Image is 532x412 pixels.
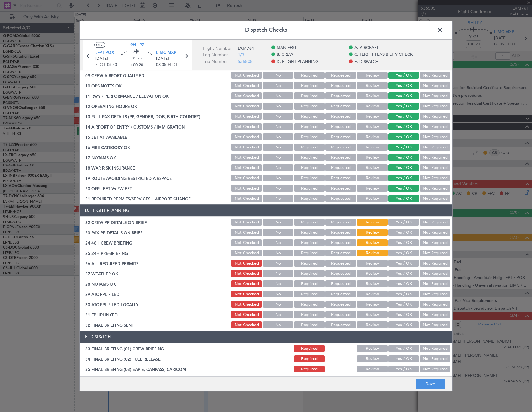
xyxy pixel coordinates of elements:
button: Not Required [420,134,450,141]
button: Not Required [420,175,450,182]
button: Yes / OK [388,124,419,130]
button: Not Required [420,93,450,100]
button: Yes / OK [388,301,419,308]
button: Not Required [420,260,450,267]
button: Not Required [420,291,450,298]
button: Yes / OK [388,185,419,192]
button: Not Required [420,250,450,257]
button: Yes / OK [388,366,419,373]
button: Not Required [420,240,450,246]
button: Not Required [420,270,450,277]
header: Dispatch Checks [80,21,452,40]
button: Yes / OK [388,219,419,226]
button: Not Required [420,154,450,161]
button: Yes / OK [388,291,419,298]
button: Yes / OK [388,103,419,110]
button: Not Required [420,103,450,110]
button: Not Required [420,219,450,226]
button: Not Required [420,124,450,130]
button: Not Required [420,311,450,318]
button: Not Required [420,165,450,171]
button: Yes / OK [388,229,419,236]
button: Yes / OK [388,322,419,329]
button: Yes / OK [388,82,419,89]
button: Yes / OK [388,195,419,202]
button: Not Required [420,113,450,120]
button: Yes / OK [388,356,419,363]
button: Yes / OK [388,72,419,79]
button: Not Required [420,82,450,89]
button: Not Required [420,72,450,79]
button: Not Required [420,281,450,288]
button: Yes / OK [388,250,419,257]
button: Not Required [420,144,450,151]
button: Not Required [420,229,450,236]
button: Yes / OK [388,154,419,161]
button: Not Required [420,301,450,308]
button: Yes / OK [388,113,419,120]
button: Not Required [420,195,450,202]
button: Yes / OK [388,175,419,182]
button: Not Required [420,322,450,329]
button: Not Required [420,366,450,373]
button: Yes / OK [388,311,419,318]
button: Save [416,379,445,389]
button: Not Required [420,185,450,192]
button: Yes / OK [388,165,419,171]
button: Not Required [420,356,450,363]
button: Yes / OK [388,345,419,352]
button: Yes / OK [388,270,419,277]
button: Yes / OK [388,260,419,267]
button: Yes / OK [388,93,419,100]
button: Not Required [420,345,450,352]
button: Yes / OK [388,240,419,246]
button: Yes / OK [388,144,419,151]
button: Yes / OK [388,134,419,141]
button: Yes / OK [388,281,419,288]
